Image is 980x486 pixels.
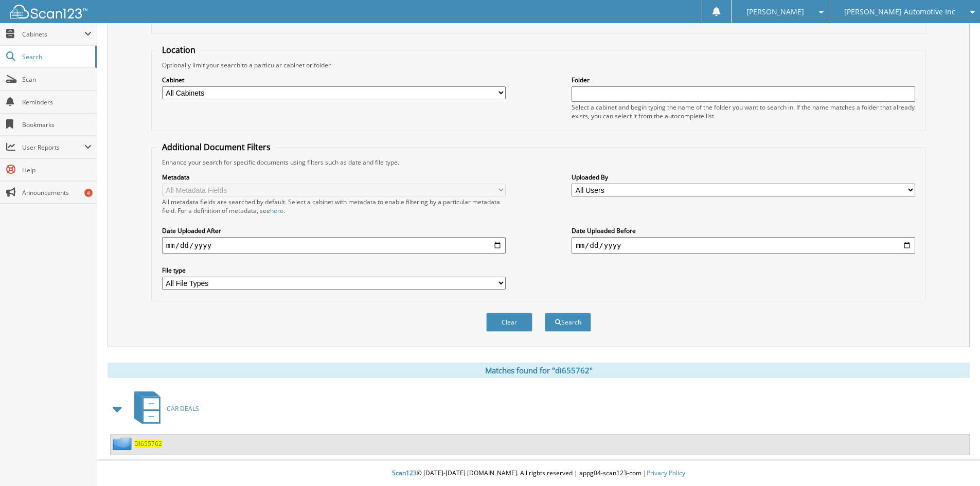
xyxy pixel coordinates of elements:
[572,237,915,254] input: end
[929,437,980,486] iframe: Chat Widget
[572,173,915,182] label: Uploaded By
[572,76,915,84] label: Folder
[157,158,920,167] div: Enhance your search for specific documents using filters such as date and file type.
[22,30,84,39] span: Cabinets
[162,237,506,254] input: start
[128,388,199,429] a: CAR DEALS
[10,5,87,19] img: scan123-logo-white.svg
[22,143,84,152] span: User Reports
[167,404,199,413] span: CAR DEALS
[157,141,276,153] legend: Additional Document Filters
[162,266,506,275] label: File type
[22,98,92,106] span: Reminders
[157,44,201,56] legend: Location
[22,120,92,129] span: Bookmarks
[746,9,804,15] span: [PERSON_NAME]
[22,188,92,197] span: Announcements
[162,197,506,215] div: All metadata fields are searched by default. Select a cabinet with metadata to enable filtering b...
[22,52,90,61] span: Search
[162,76,506,84] label: Cabinet
[392,469,417,477] span: Scan123
[486,313,532,332] button: Clear
[270,206,283,215] a: here
[162,173,506,182] label: Metadata
[572,103,915,120] div: Select a cabinet and begin typing the name of the folder you want to search in. If the name match...
[134,439,162,448] a: DI655762
[22,75,92,84] span: Scan
[108,363,970,378] div: Matches found for "di655762"
[545,313,591,332] button: Search
[647,469,685,477] a: Privacy Policy
[572,226,915,235] label: Date Uploaded Before
[162,226,506,235] label: Date Uploaded After
[84,189,93,197] div: 4
[22,166,92,174] span: Help
[844,9,955,15] span: [PERSON_NAME] Automotive Inc
[97,461,980,486] div: © [DATE]-[DATE] [DOMAIN_NAME]. All rights reserved | appg04-scan123-com |
[113,437,134,450] img: folder2.png
[157,61,920,69] div: Optionally limit your search to a particular cabinet or folder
